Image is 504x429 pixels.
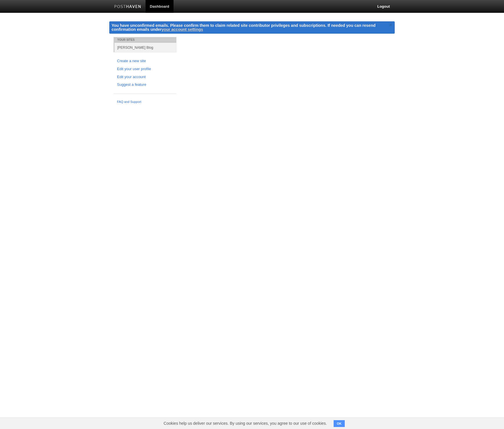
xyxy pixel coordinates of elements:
a: Suggest a feature [117,82,173,88]
a: Edit your account [117,74,173,80]
li: Your Sites [114,37,176,43]
a: Edit your user profile [117,66,173,72]
a: FAQ and Support [117,99,173,105]
span: You have unconfirmed emails. Please confirm them to claim related site contributor privileges and... [112,23,376,32]
a: [PERSON_NAME] Blog [114,43,176,52]
a: your account settings [162,27,203,32]
a: Create a new site [117,58,173,64]
a: × [388,21,393,29]
button: OK [334,420,345,427]
img: Posthaven-bar [114,5,141,9]
span: Cookies help us deliver our services. By using our services, you agree to our use of cookies. [158,418,332,429]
